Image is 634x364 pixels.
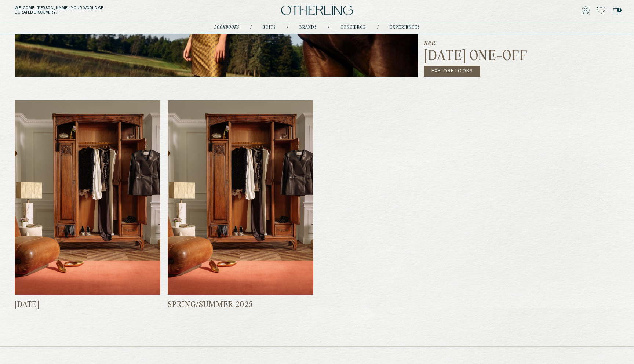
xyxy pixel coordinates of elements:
[377,25,379,30] div: /
[168,100,313,310] a: lookbook-coverSpring/Summer 2025
[214,26,239,29] a: lookbooks
[15,300,160,310] span: [DATE]
[263,26,276,29] a: Edits
[15,6,196,15] h5: Welcome, [PERSON_NAME] . Your world of curated discovery.
[424,66,481,77] a: Explore Looks
[168,300,313,310] span: Spring/Summer 2025
[424,48,528,66] h3: [DATE] One-off
[299,26,317,29] a: Brands
[424,39,528,47] p: new
[390,26,420,29] a: experiences
[328,25,329,30] div: /
[340,26,366,29] a: concierge
[617,8,622,12] span: 1
[287,25,288,30] div: /
[613,5,619,15] a: 1
[168,100,313,295] img: lookbook-cover
[15,100,160,295] img: lookbook-cover
[281,6,353,15] img: logo
[15,100,160,310] a: lookbook-cover[DATE]
[250,25,252,30] div: /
